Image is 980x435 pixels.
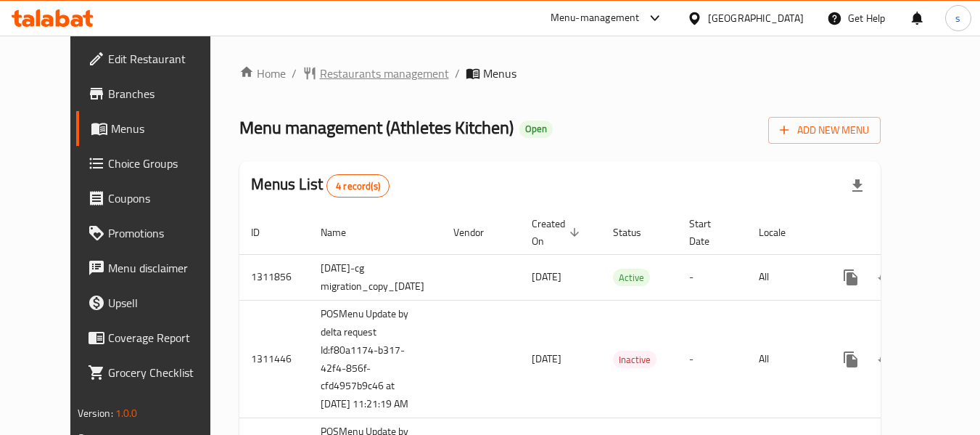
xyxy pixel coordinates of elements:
a: Promotions [76,216,234,251]
li: / [455,65,460,82]
span: 4 record(s) [327,179,389,193]
a: Menus [76,111,234,146]
a: Edit Restaurant [76,41,234,76]
button: Change Status [868,260,903,295]
span: Open [519,123,553,135]
td: All [747,254,822,300]
span: Choice Groups [108,155,223,172]
a: Restaurants management [302,65,449,82]
span: [DATE] [532,267,561,286]
a: Coupons [76,181,234,216]
a: Choice Groups [76,146,234,181]
span: Branches [108,85,223,102]
td: 1311856 [239,254,309,300]
td: - [678,300,747,418]
div: Export file [840,168,875,203]
span: Version: [78,404,113,423]
nav: breadcrumb [239,65,881,82]
h2: Menus List [251,174,390,198]
div: Active [613,269,650,286]
td: 1311446 [239,300,309,418]
a: Grocery Checklist [76,355,234,390]
div: Total records count [326,174,390,198]
span: Status [613,224,660,241]
td: - [678,254,747,300]
span: Upsell [108,294,223,312]
span: Menu disclaimer [108,259,223,277]
span: 1.0.0 [115,404,138,423]
button: more [833,342,868,377]
div: [GEOGRAPHIC_DATA] [708,10,804,26]
span: Created On [532,215,584,250]
td: [DATE]-cg migration_copy_[DATE] [309,254,442,300]
span: Grocery Checklist [108,364,223,381]
span: Coupons [108,190,223,207]
span: Vendor [453,224,503,241]
a: Branches [76,76,234,111]
span: Add New Menu [780,121,869,139]
a: Home [239,65,286,82]
div: Menu-management [551,9,640,27]
span: Inactive [613,351,656,368]
span: [DATE] [532,349,561,368]
a: Menu disclaimer [76,251,234,285]
button: more [833,260,868,295]
a: Coverage Report [76,320,234,355]
td: All [747,300,822,418]
button: Change Status [868,342,903,377]
td: POSMenu Update by delta request Id:f80a1174-b317-42f4-856f-cfd4957b9c46 at [DATE] 11:21:19 AM [309,300,442,418]
span: Name [321,224,365,241]
span: Coverage Report [108,329,223,346]
span: s [955,10,960,26]
span: Menus [483,65,516,82]
span: ID [251,224,279,241]
span: Promotions [108,224,223,242]
div: Open [519,121,553,138]
span: Menu management ( Athletes Kitchen ) [239,111,514,144]
span: Active [613,269,650,286]
a: Upsell [76,285,234,320]
li: / [292,65,297,82]
span: Menus [111,120,223,137]
span: Locale [759,224,804,241]
button: Add New Menu [768,117,881,144]
span: Start Date [689,215,730,250]
span: Edit Restaurant [108,50,223,68]
span: Restaurants management [320,65,449,82]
